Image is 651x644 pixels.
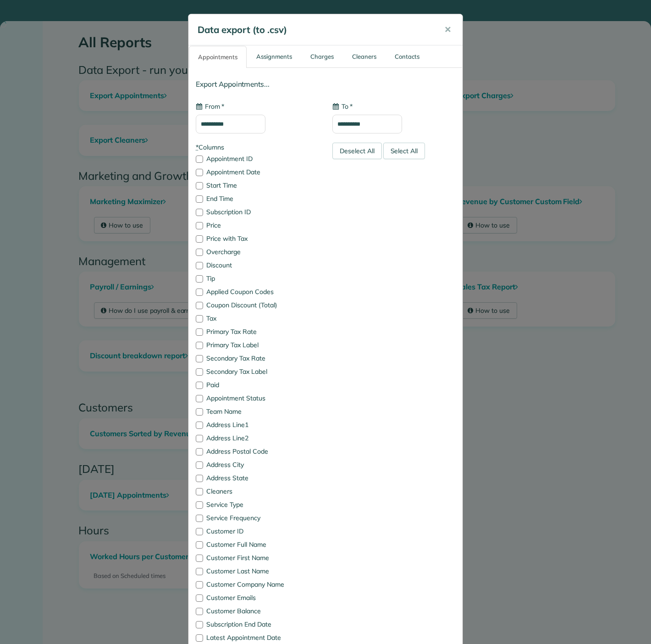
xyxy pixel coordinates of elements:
[196,235,319,242] label: Price with Tax
[196,461,319,468] label: Address City
[196,395,319,401] label: Appointment Status
[196,169,319,175] label: Appointment Date
[196,302,319,308] label: Coupon Discount (Total)
[248,46,301,67] a: Assignments
[386,46,428,67] a: Contacts
[196,435,319,441] label: Address Line2
[196,222,319,228] label: Price
[196,182,319,189] label: Start Time
[343,46,385,67] a: Cleaners
[196,541,319,548] label: Customer Full Name
[332,102,353,111] label: To
[196,80,455,88] h4: Export Appointments...
[196,382,319,388] label: Paid
[196,594,319,601] label: Customer Emails
[196,488,319,494] label: Cleaners
[196,408,319,415] label: Team Name
[196,249,319,255] label: Overcharge
[198,23,431,36] h5: Data export (to .csv)
[196,555,319,561] label: Customer First Name
[196,501,319,508] label: Service Type
[196,342,319,348] label: Primary Tax Label
[383,143,425,159] div: Select All
[196,475,319,481] label: Address State
[196,328,319,335] label: Primary Tax Rate
[196,608,319,614] label: Customer Balance
[196,262,319,268] label: Discount
[196,143,319,152] label: Columns
[196,195,319,202] label: End Time
[444,24,451,35] span: ✕
[196,515,319,521] label: Service Frequency
[302,46,342,67] a: Charges
[196,209,319,215] label: Subscription ID
[196,355,319,361] label: Secondary Tax Rate
[196,621,319,627] label: Subscription End Date
[196,581,319,588] label: Customer Company Name
[196,422,319,428] label: Address Line1
[196,315,319,322] label: Tax
[196,528,319,534] label: Customer ID
[189,46,247,68] a: Appointments
[332,143,382,159] div: Deselect All
[196,448,319,455] label: Address Postal Code
[196,634,319,641] label: Latest Appointment Date
[196,289,319,295] label: Applied Coupon Codes
[196,275,319,282] label: Tip
[196,368,319,375] label: Secondary Tax Label
[196,568,319,574] label: Customer Last Name
[196,102,224,111] label: From
[196,155,319,162] label: Appointment ID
